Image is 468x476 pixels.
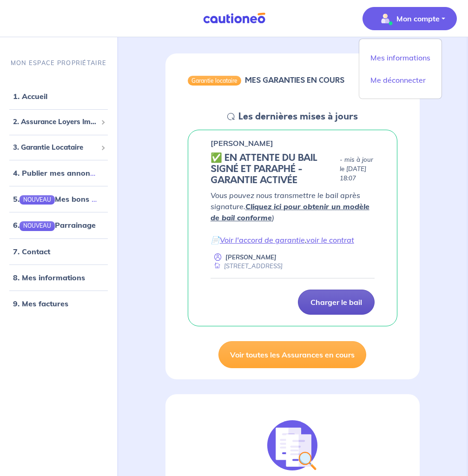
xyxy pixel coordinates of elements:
a: 6.NOUVEAUParrainage [13,221,96,230]
a: 1. Accueil [13,92,47,101]
a: Cliquez ici pour obtenir un modèle de bail conforme [211,202,369,222]
em: Vous pouvez nous transmettre le bail après signature. ) [211,191,369,222]
a: Mes informations [363,50,438,65]
a: Charger le bail [298,290,375,315]
em: 📄 , [211,235,354,245]
a: voir le contrat [306,235,354,245]
div: 5.NOUVEAUMes bons plans [4,190,113,209]
div: 9. Mes factures [4,294,113,313]
h6: MES GARANTIES EN COURS [245,76,344,85]
div: 8. Mes informations [4,268,113,287]
div: 4. Publier mes annonces [4,164,113,183]
span: 2. Assurance Loyers Impayés [13,117,97,128]
span: 3. Garantie Locataire [13,142,97,153]
img: justif-loupe [267,420,317,470]
img: illu_account_valid_menu.svg [378,11,393,26]
a: 9. Mes factures [13,299,68,308]
div: illu_account_valid_menu.svgMon compte [359,39,442,99]
a: 8. Mes informations [13,273,85,282]
p: Mon compte [396,13,440,24]
a: Me déconnecter [363,73,438,87]
h5: ✅️️️ EN ATTENTE DU BAIL SIGNÉ ET PARAPHÉ - GARANTIE ACTIVÉE [211,152,336,186]
div: 2. Assurance Loyers Impayés [4,113,113,132]
div: 1. Accueil [4,87,113,106]
img: Cautioneo [199,13,269,24]
a: Voir toutes les Assurances en cours [218,341,366,368]
div: Garantie locataire [188,76,241,85]
a: Voir l'accord de garantie [220,235,305,245]
p: MON ESPACE PROPRIÉTAIRE [11,59,106,67]
p: Charger le bail [310,297,362,307]
div: 6.NOUVEAUParrainage [4,216,113,235]
p: [PERSON_NAME] [211,138,273,149]
a: 5.NOUVEAUMes bons plans [13,195,111,204]
div: state: CONTRACT-SIGNED, Context: IN-LANDLORD,IS-GL-CAUTION-IN-LANDLORD [211,152,375,186]
div: [STREET_ADDRESS] [211,262,283,271]
button: illu_account_valid_menu.svgMon compte [363,7,457,30]
p: - mis à jour le [DATE] 18:07 [340,155,375,183]
a: 4. Publier mes annonces [13,169,102,178]
div: 3. Garantie Locataire [4,139,113,157]
div: 7. Contact [4,242,113,261]
p: [PERSON_NAME] [225,253,277,262]
h5: Les dernières mises à jours [238,111,358,122]
a: 7. Contact [13,247,50,256]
